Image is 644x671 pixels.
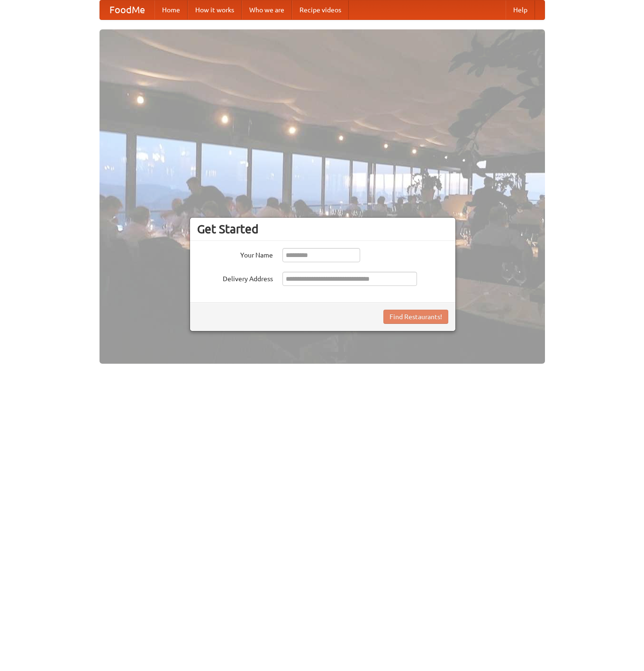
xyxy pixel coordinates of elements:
[383,310,448,324] button: Find Restaurants!
[100,0,154,19] a: FoodMe
[242,0,292,19] a: Who we are
[188,0,242,19] a: How it works
[197,222,448,236] h3: Get Started
[506,0,535,19] a: Help
[154,0,188,19] a: Home
[197,272,273,284] label: Delivery Address
[197,248,273,260] label: Your Name
[292,0,349,19] a: Recipe videos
